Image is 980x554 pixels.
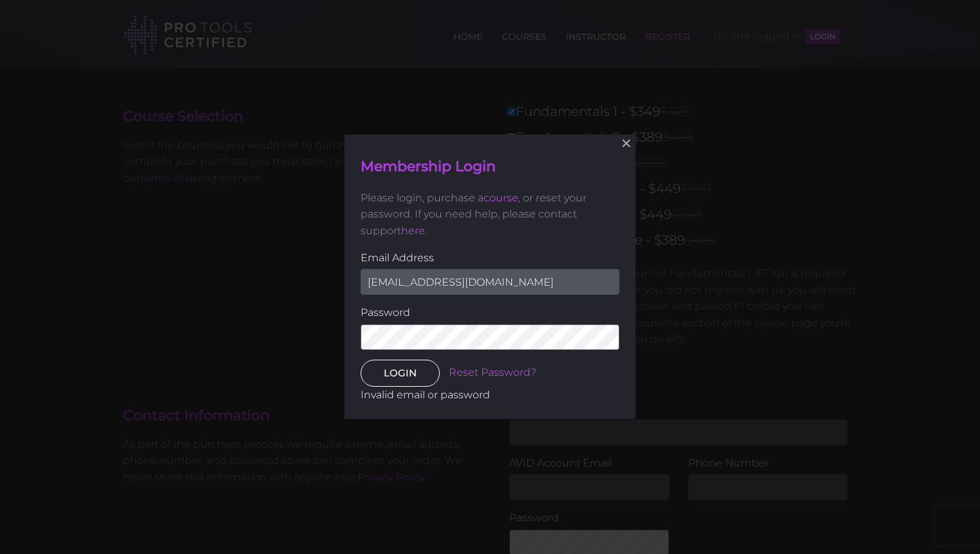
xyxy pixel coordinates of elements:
[361,190,619,239] p: Please login, purchase a , or reset your password. If you need help, please contact support .
[612,129,641,158] button: ×
[361,387,619,403] div: Invalid email or password
[484,192,518,204] a: course
[361,304,619,321] label: Password
[401,225,425,237] a: here
[449,366,536,378] a: Reset Password?
[361,157,619,177] h4: Membership Login
[361,250,619,266] label: Email Address
[361,360,440,387] button: LOGIN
